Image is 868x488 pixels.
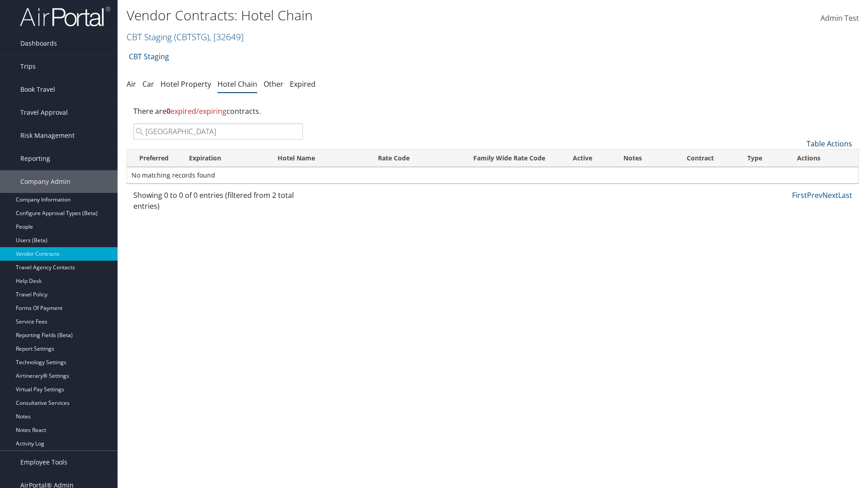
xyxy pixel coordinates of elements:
[20,170,71,193] span: Company Admin
[604,150,662,167] th: Notes: activate to sort column ascending
[127,31,244,43] a: CBT Staging
[127,79,136,89] a: Air
[127,99,859,123] div: There are contracts.
[821,5,859,33] a: Admin Test
[789,150,859,167] th: Actions
[822,190,838,200] a: Next
[20,6,110,27] img: airportal-logo.png
[217,79,257,89] a: Hotel Chain
[142,79,154,89] a: Car
[457,150,561,167] th: Family Wide Rate Code: activate to sort column ascending
[166,106,170,116] strong: 0
[290,79,316,89] a: Expired
[127,6,615,25] h1: Vendor Contracts: Hotel Chain
[269,150,370,167] th: Hotel Name: activate to sort column ascending
[209,31,244,43] span: , [ 32649 ]
[821,13,859,23] span: Admin Test
[561,150,604,167] th: Active: activate to sort column ascending
[166,106,226,116] span: expired/expiring
[20,451,67,474] span: Employee Tools
[160,79,211,89] a: Hotel Property
[20,78,55,101] span: Book Travel
[181,150,269,167] th: Expiration: activate to sort column ascending
[127,167,859,183] td: No matching records found
[661,150,739,167] th: Contract: activate to sort column ascending
[20,147,50,170] span: Reporting
[807,139,852,149] a: Table Actions
[129,47,169,66] a: CBT Staging
[739,150,789,167] th: Type: activate to sort column ascending
[133,123,303,140] input: Search
[792,190,807,200] a: First
[838,190,852,200] a: Last
[264,79,283,89] a: Other
[133,190,303,216] div: Showing 0 to 0 of 0 entries (filtered from 2 total entries)
[20,101,68,124] span: Travel Approval
[20,32,57,55] span: Dashboards
[370,150,458,167] th: Rate Code: activate to sort column ascending
[174,31,209,43] span: ( CBTSTG )
[127,150,181,167] th: Preferred: activate to sort column ascending
[20,55,36,78] span: Trips
[807,190,822,200] a: Prev
[20,124,75,147] span: Risk Management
